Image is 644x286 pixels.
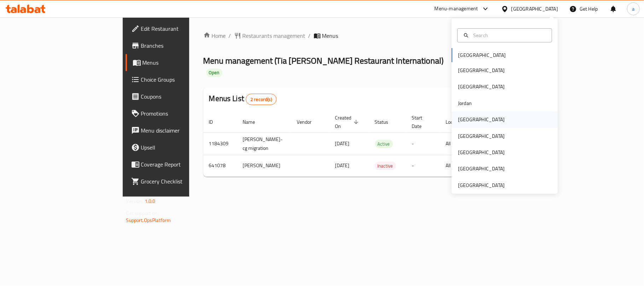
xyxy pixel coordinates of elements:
td: All [440,133,477,155]
span: [DATE] [335,161,350,170]
div: [GEOGRAPHIC_DATA] [511,5,558,13]
span: Menus [322,31,338,40]
nav: breadcrumb [203,31,507,40]
a: Coupons [126,88,230,105]
span: Upsell [141,143,225,152]
span: Version: [126,197,144,206]
span: Locale [446,118,468,126]
h2: Menus List [209,93,277,105]
td: - [406,155,440,176]
span: Vendor [297,118,321,126]
a: Menu disclaimer [126,122,230,139]
span: Coupons [141,92,225,101]
span: Active [375,140,393,148]
span: Promotions [141,109,225,118]
div: Jordan [458,99,472,107]
span: Name [243,118,265,126]
td: All [440,155,477,176]
input: Search [470,31,547,39]
span: 1.0.0 [145,197,156,206]
span: Branches [141,41,225,50]
span: Menus [143,58,225,67]
a: Menus [126,54,230,71]
span: Menu disclaimer [141,126,225,135]
a: Restaurants management [234,31,306,40]
span: Edit Restaurant [141,24,225,33]
span: [DATE] [335,139,350,148]
a: Branches [126,37,230,54]
a: Promotions [126,105,230,122]
span: Inactive [375,162,396,170]
a: Coverage Report [126,156,230,173]
div: Menu-management [435,5,478,13]
div: [GEOGRAPHIC_DATA] [458,148,505,156]
span: Grocery Checklist [141,177,225,186]
a: Upsell [126,139,230,156]
li: / [308,31,311,40]
div: [GEOGRAPHIC_DATA] [458,132,505,140]
span: Choice Groups [141,75,225,84]
td: [PERSON_NAME]-cg migration [237,133,291,155]
span: a [632,5,634,13]
span: Coverage Report [141,160,225,169]
table: enhanced table [203,111,556,177]
div: [GEOGRAPHIC_DATA] [458,66,505,74]
span: 2 record(s) [246,96,276,103]
span: Created On [335,113,361,130]
span: ID [209,118,222,126]
a: Edit Restaurant [126,20,230,37]
div: [GEOGRAPHIC_DATA] [458,181,505,189]
div: Total records count [246,94,277,105]
div: [GEOGRAPHIC_DATA] [458,83,505,91]
td: [PERSON_NAME] [237,155,291,176]
span: Get support on: [126,209,159,218]
div: [GEOGRAPHIC_DATA] [458,116,505,123]
span: Restaurants management [243,31,306,40]
span: Status [375,118,398,126]
a: Support.OpsPlatform [126,216,171,225]
div: [GEOGRAPHIC_DATA] [458,165,505,173]
span: Menu management ( Tia [PERSON_NAME] Restaurant International ) [203,53,444,69]
td: - [406,133,440,155]
span: Start Date [412,113,432,130]
a: Grocery Checklist [126,173,230,190]
a: Choice Groups [126,71,230,88]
